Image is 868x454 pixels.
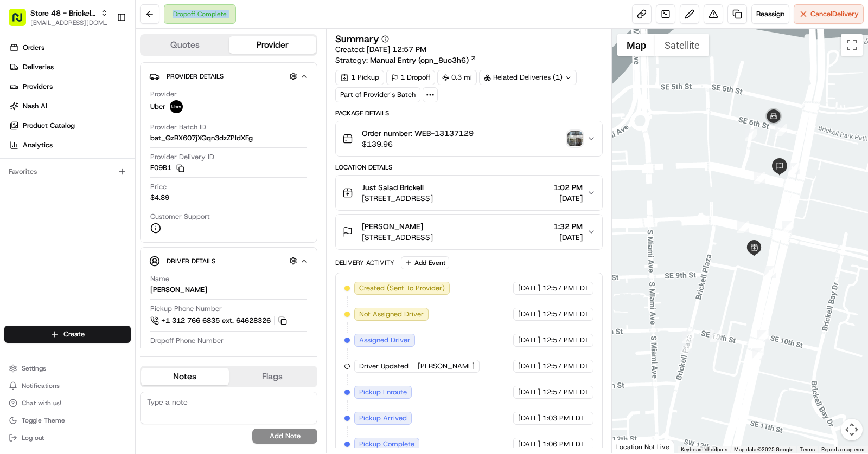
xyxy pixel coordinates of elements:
div: 3 [710,330,722,342]
img: Nash [11,10,33,32]
span: Not Assigned Driver [359,309,424,319]
a: Analytics [4,137,135,154]
div: 5 [764,266,776,278]
button: Driver Details [149,252,308,270]
div: 2 [682,331,694,343]
span: Notifications [22,381,60,390]
span: Deliveries [23,62,54,72]
span: $139.96 [362,139,474,150]
button: Quotes [141,36,229,54]
span: Dropoff Phone Number [150,336,224,346]
img: Masood Aslam [11,157,28,174]
a: Open this area in Google Maps (opens a new window) [615,439,650,453]
button: Settings [4,361,131,376]
span: Order number: WEB-13137129 [362,128,474,139]
button: Toggle fullscreen view [841,34,863,56]
div: 8 [782,221,794,233]
div: 💻 [92,243,100,251]
span: Assigned Driver [359,335,410,345]
span: [DATE] [518,439,540,449]
span: [PERSON_NAME] [418,361,475,371]
h3: Summary [335,34,379,44]
span: Create [63,329,85,339]
img: 1736555255976-a54dd68f-1ca7-489b-9aae-adbdc363a1c4 [11,103,30,122]
div: [PERSON_NAME] [150,285,207,295]
button: Start new chat [184,106,197,119]
span: Driver Updated [359,361,409,371]
a: Orders [4,39,135,56]
span: Map data ©2025 Google [734,446,793,452]
button: Flags [229,368,317,385]
span: [DATE] [518,335,540,345]
a: 📗Knowledge Base [7,237,87,257]
span: [DATE] [553,193,583,204]
button: [PERSON_NAME][STREET_ADDRESS]1:32 PM[DATE] [336,215,602,249]
span: Pickup Arrived [359,413,407,423]
span: [PERSON_NAME] [362,221,423,232]
span: 1:32 PM [553,221,583,232]
div: 10 [775,124,787,136]
button: Store 48 - Brickell (Just Salad) [30,8,96,18]
span: Manual Entry (opn_8uo3h6) [370,55,469,66]
button: Notifications [4,378,131,393]
span: 12:57 PM EDT [542,283,589,293]
img: 1736555255976-a54dd68f-1ca7-489b-9aae-adbdc363a1c4 [22,168,30,177]
span: Product Catalog [23,121,75,131]
span: [STREET_ADDRESS] [362,193,433,204]
span: Reassign [756,9,784,19]
button: F09B1 [150,163,184,173]
span: Pickup Enroute [359,387,407,397]
button: Order number: WEB-13137129$139.96photo_proof_of_delivery image [336,121,602,156]
span: 12:57 PM EDT [542,335,589,345]
div: 1 Dropoff [386,70,435,85]
div: 1 [680,341,692,353]
button: CancelDelivery [794,4,864,24]
span: [DATE] 12:57 PM [367,44,426,54]
div: Past conversations [11,140,73,149]
span: Provider Details [167,72,224,81]
span: Knowledge Base [22,242,83,252]
span: [DATE] [518,413,540,423]
a: Nash AI [4,98,135,115]
a: Terms (opens in new tab) [800,446,815,452]
span: 1:02 PM [553,182,583,193]
div: 6 [752,348,764,360]
div: 4 [737,221,749,233]
span: 12:57 PM EDT [542,387,589,397]
span: 12:57 PM EDT [542,361,589,371]
div: Package Details [335,109,603,118]
div: Favorites [4,163,131,180]
span: [DATE] [518,309,540,319]
span: Chat with us! [22,399,61,407]
span: Nash AI [23,101,47,111]
span: Provider [150,89,177,99]
span: Just Salad Brickell [362,182,424,193]
div: 12 [754,172,765,184]
button: [EMAIL_ADDRESS][DOMAIN_NAME] [30,18,108,27]
a: Product Catalog [4,117,135,134]
span: Analytics [23,140,53,150]
div: Delivery Activity [335,258,394,267]
span: • [90,167,94,176]
button: Provider [229,36,317,54]
div: We're available if you need us! [49,114,149,122]
div: 9 [745,129,757,141]
button: Just Salad Brickell[STREET_ADDRESS]1:02 PM[DATE] [336,176,602,210]
span: Provider Delivery ID [150,152,214,162]
span: gabe [34,197,50,205]
span: [DATE] [553,232,583,243]
span: 12:57 PM EDT [542,309,589,319]
button: Show street map [617,34,655,56]
div: 7 [757,330,769,342]
span: Settings [22,364,46,373]
span: Pickup Complete [359,439,414,449]
button: See all [168,138,197,151]
span: +1 312 766 6835 ext. 64628326 [161,316,271,326]
button: Reassign [751,4,789,24]
a: +1 312 766 6835 ext. 64628326 [150,315,289,327]
img: photo_proof_of_delivery image [567,131,583,146]
p: Welcome 👋 [11,43,197,60]
span: [DATE] [518,361,540,371]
